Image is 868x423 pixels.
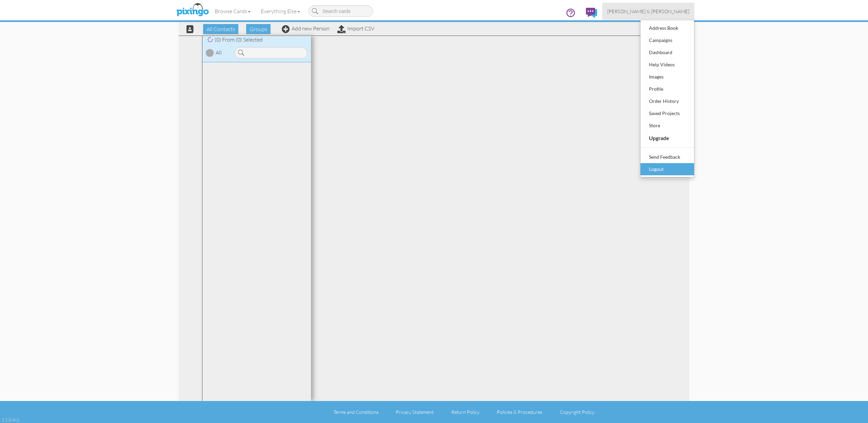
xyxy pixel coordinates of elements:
[256,3,305,20] a: Everything Else
[647,72,687,82] div: Images
[640,132,694,144] a: Upgrade
[647,60,687,70] div: Help Videos
[647,164,687,174] div: Logout
[640,22,694,34] a: Address Book
[202,36,311,44] div: (0) From
[236,36,263,43] span: (0) Selected
[216,49,222,57] div: All
[175,2,211,19] img: pixingo logo
[2,417,19,423] div: 2.2.0-461
[396,409,434,415] a: Privacy Statement
[586,8,597,18] img: comments.svg
[203,24,238,34] span: All Contacts
[602,3,694,20] a: [PERSON_NAME] & [PERSON_NAME]
[647,108,687,118] div: Saved Projects
[640,46,694,59] a: Dashboard
[640,151,694,163] a: Send Feedback
[210,3,256,20] a: Browse Cards
[640,107,694,119] a: Saved Projects
[334,409,378,415] a: Terms and Conditions
[640,71,694,83] a: Images
[640,59,694,71] a: Help Videos
[647,47,687,58] div: Dashboard
[640,163,694,175] a: Logout
[647,23,687,33] div: Address Book
[309,5,373,17] input: Search cards
[246,24,271,34] span: Groups
[640,95,694,107] a: Order History
[640,83,694,95] a: Profile
[647,84,687,94] div: Profile
[647,152,687,162] div: Send Feedback
[607,8,689,14] span: [PERSON_NAME] & [PERSON_NAME]
[647,133,687,143] div: Upgrade
[640,119,694,132] a: Store
[647,96,687,106] div: Order History
[647,120,687,131] div: Store
[282,25,330,32] a: Add new Person
[451,409,479,415] a: Return Policy
[497,409,542,415] a: Policies & Procedures
[337,25,374,32] a: Import CSV
[640,34,694,46] a: Campaigns
[647,35,687,45] div: Campaigns
[560,409,594,415] a: Copyright Policy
